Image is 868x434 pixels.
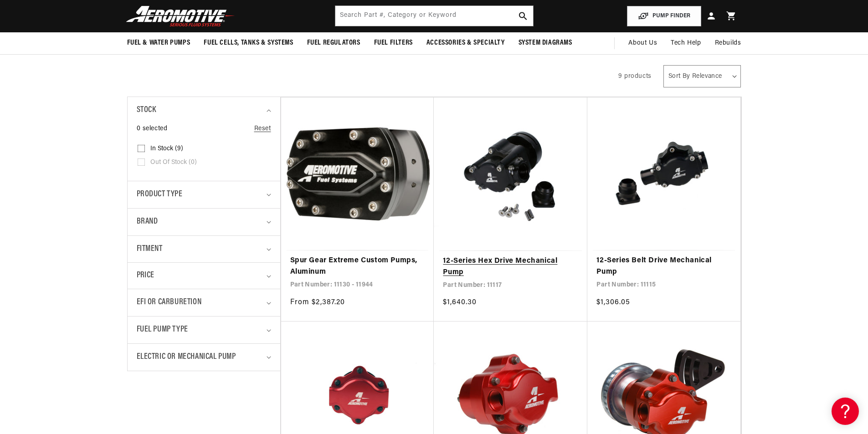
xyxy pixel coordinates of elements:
[137,263,271,289] summary: Price
[120,32,197,54] summary: Fuel & Water Pumps
[618,73,652,80] span: 9 products
[137,104,156,117] span: Stock
[137,188,183,201] span: Product type
[519,38,572,48] span: System Diagrams
[137,124,168,134] span: 0 selected
[137,344,271,371] summary: Electric or Mechanical Pump (0 selected)
[137,243,163,256] span: Fitment
[708,32,748,54] summary: Rebuilds
[137,97,271,124] summary: Stock (0 selected)
[254,124,271,134] a: Reset
[137,215,158,229] span: Brand
[374,38,413,48] span: Fuel Filters
[137,236,271,263] summary: Fitment (0 selected)
[367,32,420,54] summary: Fuel Filters
[150,145,183,153] span: In stock (9)
[664,32,708,54] summary: Tech Help
[150,158,197,167] span: Out of stock (0)
[715,38,741,48] span: Rebuilds
[137,209,271,235] summary: Brand (0 selected)
[137,181,271,208] summary: Product type (0 selected)
[197,32,300,54] summary: Fuel Cells, Tanks & Systems
[621,32,664,54] a: About Us
[137,317,271,343] summary: Fuel Pump Type (0 selected)
[627,6,701,26] button: PUMP FINDER
[307,38,360,48] span: Fuel Regulators
[290,255,425,278] a: Spur Gear Extreme Custom Pumps, Aluminum
[137,351,236,364] span: Electric or Mechanical Pump
[420,32,512,54] summary: Accessories & Specialty
[137,289,271,316] summary: EFI or Carburetion (0 selected)
[137,323,188,337] span: Fuel Pump Type
[426,38,505,48] span: Accessories & Specialty
[671,38,701,48] span: Tech Help
[513,6,533,26] button: search button
[443,255,578,279] a: 12-Series Hex Drive Mechanical Pump
[512,32,579,54] summary: System Diagrams
[123,5,237,27] img: Aeromotive
[204,38,293,48] span: Fuel Cells, Tanks & Systems
[335,6,533,26] input: Search by Part Number, Category or Keyword
[137,296,202,309] span: EFI or Carburetion
[596,255,731,278] a: 12-Series Belt Drive Mechanical Pump
[137,270,154,282] span: Price
[628,40,657,46] span: About Us
[300,32,367,54] summary: Fuel Regulators
[127,38,190,48] span: Fuel & Water Pumps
